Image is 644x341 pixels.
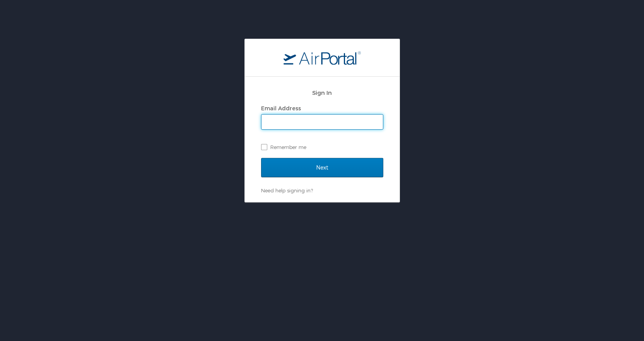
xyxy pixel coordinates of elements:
label: Email Address [261,105,301,111]
label: Remember me [261,141,383,153]
img: logo [284,51,361,65]
input: Next [261,158,383,177]
a: Need help signing in? [261,187,313,194]
h2: Sign In [261,88,383,97]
